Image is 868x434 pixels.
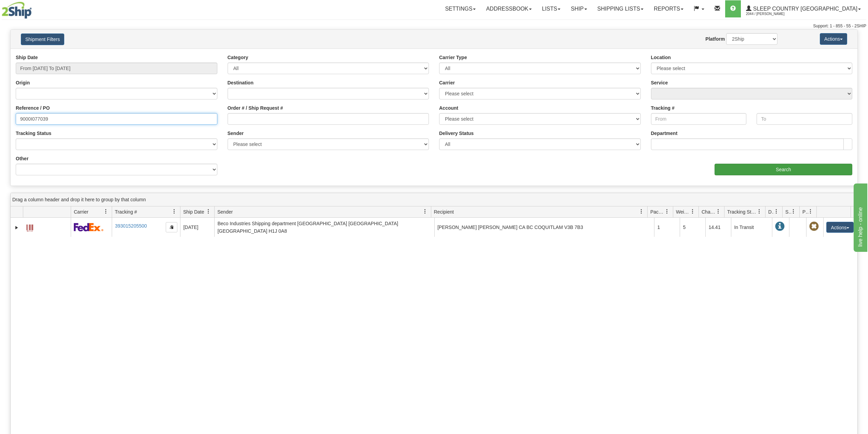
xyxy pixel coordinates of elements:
[785,208,791,215] span: Shipment Issues
[768,208,774,215] span: Delivery Status
[702,208,716,215] span: Charge
[16,105,50,111] label: Reference / PO
[439,105,458,111] label: Account
[228,105,283,111] label: Order # / Ship Request #
[649,0,689,17] a: Reports
[228,54,248,61] label: Category
[439,130,474,137] label: Delivery Status
[788,206,799,217] a: Shipment Issues filter column settings
[592,0,649,17] a: Shipping lists
[5,4,63,12] div: live help - online
[826,222,854,233] button: Actions
[217,208,233,215] span: Sender
[654,218,680,237] td: 1
[2,23,866,29] div: Support: 1 - 855 - 55 - 2SHIP
[651,105,675,111] label: Tracking #
[21,33,64,45] button: Shipment Filters
[166,222,177,232] button: Copy to clipboard
[680,218,705,237] td: 5
[651,113,747,125] input: From
[805,206,816,217] a: Pickup Status filter column settings
[746,11,797,17] span: 2044 / [PERSON_NAME]
[115,208,137,215] span: Tracking #
[715,164,852,175] input: Search
[731,218,772,237] td: In Transit
[439,79,455,86] label: Carrier
[636,206,647,217] a: Recipient filter column settings
[434,208,454,215] span: Recipient
[820,33,847,45] button: Actions
[74,208,89,215] span: Carrier
[100,206,112,217] a: Carrier filter column settings
[754,206,765,217] a: Tracking Status filter column settings
[16,130,51,137] label: Tracking Status
[651,79,668,86] label: Service
[434,218,654,237] td: [PERSON_NAME] [PERSON_NAME] CA BC COQUITLAM V3B 7B3
[651,54,671,61] label: Location
[687,206,699,217] a: Weight filter column settings
[214,218,434,237] td: Beco Industries Shipping department [GEOGRAPHIC_DATA] [GEOGRAPHIC_DATA] [GEOGRAPHIC_DATA] H1J 0A8
[650,208,665,215] span: Packages
[705,218,731,237] td: 14.41
[16,79,30,86] label: Origin
[751,6,857,12] span: Sleep Country [GEOGRAPHIC_DATA]
[16,54,38,61] label: Ship Date
[228,79,254,86] label: Destination
[26,221,33,232] a: Label
[771,206,782,217] a: Delivery Status filter column settings
[74,223,104,231] img: 2 - FedEx Express®
[852,182,867,252] iframe: chat widget
[2,2,32,19] img: logo2044.jpg
[228,130,244,137] label: Sender
[676,208,690,215] span: Weight
[661,206,673,217] a: Packages filter column settings
[713,206,724,217] a: Charge filter column settings
[802,208,808,215] span: Pickup Status
[741,0,866,17] a: Sleep Country [GEOGRAPHIC_DATA] 2044 / [PERSON_NAME]
[440,0,481,17] a: Settings
[775,222,785,231] span: In Transit
[439,54,467,61] label: Carrier Type
[180,218,214,237] td: [DATE]
[115,223,147,229] a: 393015205500
[727,208,757,215] span: Tracking Status
[651,130,678,137] label: Department
[11,193,857,206] div: grid grouping header
[13,224,20,231] a: Expand
[419,206,431,217] a: Sender filter column settings
[203,206,214,217] a: Ship Date filter column settings
[705,36,725,42] label: Platform
[183,208,204,215] span: Ship Date
[481,0,537,17] a: Addressbook
[566,0,592,17] a: Ship
[537,0,566,17] a: Lists
[809,222,819,231] span: Pickup Not Assigned
[168,206,180,217] a: Tracking # filter column settings
[16,155,28,162] label: Other
[757,113,852,125] input: To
